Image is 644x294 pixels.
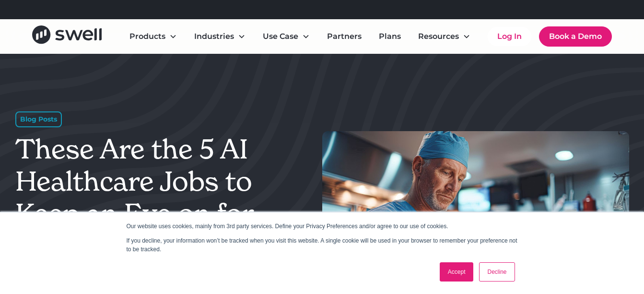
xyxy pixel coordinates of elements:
[32,25,102,47] a: home
[122,27,185,46] div: Products
[410,27,478,46] div: Resources
[371,27,409,46] a: Plans
[127,236,518,254] p: If you decline, your information won’t be tracked when you visit this website. A single cookie wi...
[263,31,298,42] div: Use Case
[418,31,459,42] div: Resources
[127,222,518,231] p: Our website uses cookies, mainly from 3rd party services. Define your Privacy Preferences and/or ...
[194,31,234,42] div: Industries
[187,27,253,46] div: Industries
[440,262,474,282] a: Accept
[488,27,531,46] a: Log In
[255,27,317,46] div: Use Case
[539,26,612,47] a: Book a Demo
[479,262,515,282] a: Decline
[319,27,369,46] a: Partners
[129,31,165,42] div: Products
[15,133,302,262] h1: These Are the 5 AI Healthcare Jobs to Keep an Eye on for 2025
[15,111,62,127] div: Blog Posts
